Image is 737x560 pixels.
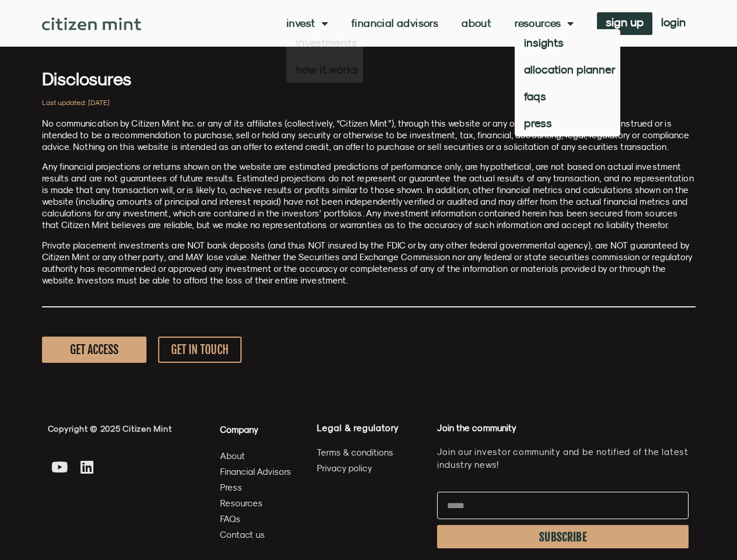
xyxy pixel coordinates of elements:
a: Resources [515,17,574,29]
a: insights [515,29,620,56]
a: Press [220,480,292,495]
span: sign up [606,18,644,26]
span: Financial Advisors [220,464,291,479]
p: No communication by Citizen Mint Inc. or any of its affiliates (collectively, “Citizen Mint”), th... [42,118,696,153]
span: GET IN TOUCH [171,342,229,357]
a: Privacy policy [317,461,425,475]
a: press [515,110,620,136]
h2: Last updated: [DATE] [42,99,696,106]
p: Any financial projections or returns shown on the website are estimated predictions of performanc... [42,161,696,231]
a: investments [287,29,363,56]
img: Citizen Mint [42,17,142,30]
a: About [220,449,292,463]
h4: Company [220,422,292,437]
a: GET ACCESS [42,337,146,363]
span: FAQs [220,512,240,526]
h4: Legal & regulatory [317,422,425,433]
span: About [220,449,245,463]
a: Invest [287,17,328,29]
span: login [661,18,686,26]
p: Join our investor community and be notified of the latest industry news! [437,446,689,471]
a: Financial Advisors [351,17,438,29]
ul: Invest [287,29,363,83]
nav: Menu [287,17,574,29]
a: Contact us [220,527,292,542]
span: Contact us [220,527,265,542]
a: how it works [287,56,363,83]
a: faqs [515,83,620,110]
a: About [462,17,491,29]
span: SUBSCRIBE [539,533,587,542]
span: GET ACCESS [70,342,118,357]
span: Terms & conditions [317,445,393,460]
span: Press [220,480,242,495]
a: Financial Advisors [220,464,292,479]
a: GET IN TOUCH [158,337,242,363]
ul: Resources [515,29,620,136]
span: Resources [220,496,263,510]
a: FAQs [220,512,292,526]
p: Private placement investments are NOT bank deposits (and thus NOT insured by the FDIC or by any o... [42,240,696,286]
button: SUBSCRIBE [437,525,689,548]
span: Privacy policy [317,461,372,475]
form: Newsletter [437,492,689,554]
h3: Disclosures [42,70,696,87]
a: Terms & conditions [317,445,425,460]
h4: Join the community [437,422,689,434]
a: sign up [597,12,652,35]
a: Resources [220,496,292,510]
a: login [652,12,694,35]
span: Copyright © 2025 Citizen Mint [48,424,172,433]
a: allocation planner [515,56,620,83]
